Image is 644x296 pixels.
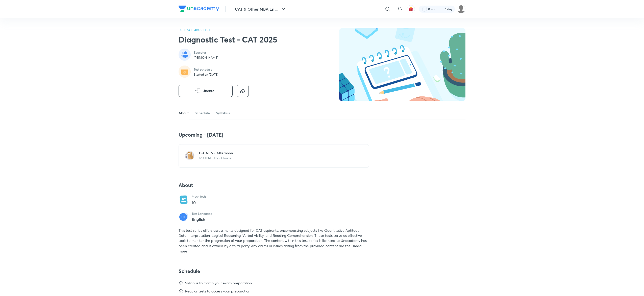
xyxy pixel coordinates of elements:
h6: D-CAT 5 - Afternoon [199,151,355,156]
button: CAT & Other MBA En ... [232,4,289,14]
button: Unenroll [179,85,233,97]
p: Test Language [192,212,212,216]
div: Syllabus to match your exam preparation [185,281,252,286]
h4: Upcoming - [DATE] [179,132,369,138]
a: About [179,107,189,119]
p: [PERSON_NAME] [194,56,218,60]
span: Unenroll [203,88,216,93]
a: Company Logo [179,6,219,13]
span: This test series offers assessments designed for CAT aspirants, encompassing subjects like Quanti... [179,228,367,248]
h2: Diagnostic Test - CAT 2025 [179,34,277,45]
h4: About [179,182,369,188]
img: avatar [409,7,413,11]
img: test [185,151,195,161]
img: streak [439,7,444,12]
p: Test schedule [194,68,218,72]
p: English [192,217,212,222]
div: Regular tests to access your preparation [185,289,250,294]
p: 12:30 PM • 1 hrs 30 mins [199,156,355,160]
p: 10 [192,200,206,206]
h4: Schedule [179,268,369,274]
p: FULL SYLLABUS TEST [179,28,277,31]
button: avatar [407,5,415,13]
p: Educator [194,51,218,55]
img: Nilesh [457,5,465,13]
p: Mock tests [192,195,206,199]
a: Schedule [195,107,210,119]
img: Company Logo [179,6,219,12]
p: Started on [DATE] [194,73,218,77]
span: Read more [179,243,362,253]
a: Syllabus [216,107,230,119]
